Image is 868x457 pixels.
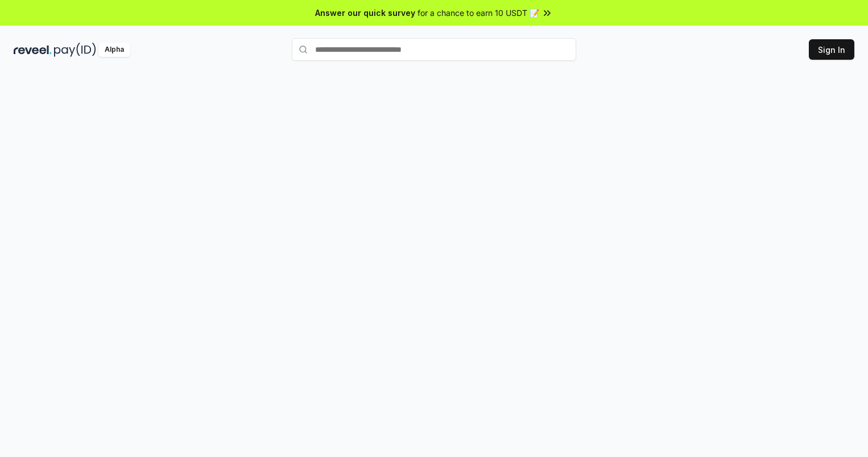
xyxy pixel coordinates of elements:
img: pay_id [54,43,96,57]
span: for a chance to earn 10 USDT 📝 [418,7,539,19]
div: Alpha [98,43,130,57]
img: reveel_dark [14,43,52,57]
span: Answer our quick survey [315,7,415,19]
button: Sign In [809,39,854,60]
